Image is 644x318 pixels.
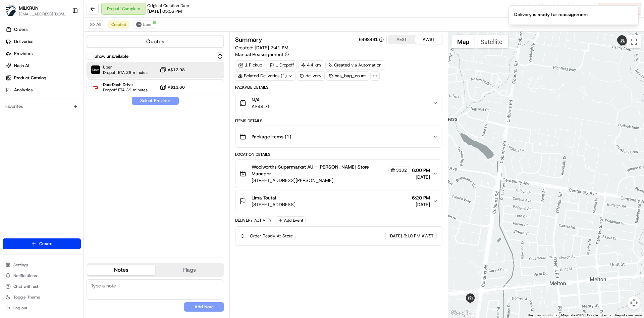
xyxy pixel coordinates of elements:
[155,265,223,275] button: Flags
[3,303,81,313] button: Log out
[235,51,283,58] span: Manual Reassignment
[87,36,223,47] button: Quotes
[3,238,81,249] button: Create
[3,60,84,71] a: Nash AI
[19,5,39,11] button: MILKRUN
[3,3,69,19] button: MILKRUNMILKRUN[EMAIL_ADDRESS][DOMAIN_NAME]
[147,8,182,14] span: [DATE] 05:56 PM
[561,313,598,317] span: Map data ©2025 Google
[267,60,297,70] div: 1 Dropoff
[235,37,262,43] h3: Summary
[3,73,84,83] a: Product Catalog
[325,60,384,70] a: Created via Automation
[103,87,148,93] span: Dropoff ETA 39 minutes
[103,82,148,87] span: DoorDash Drive
[13,284,38,289] span: Chat with us!
[359,37,384,43] button: 6498491
[5,5,16,16] img: MILKRUN
[87,20,104,29] button: All
[3,292,81,302] button: Toggle Theme
[91,83,100,92] img: DoorDash Drive
[252,164,387,177] span: Woolworths Supermarket AU - [PERSON_NAME] Store Manager
[388,35,415,44] button: AEST
[627,296,641,310] button: Map camera controls
[298,60,324,70] div: 4.4 km
[14,27,28,33] span: Orders
[168,67,185,73] span: A$12.98
[235,85,442,90] div: Package Details
[235,126,442,147] button: Package Items (1)
[111,22,126,27] span: Created
[160,66,185,73] button: A$12.98
[143,22,152,27] span: Uber
[412,174,430,180] span: [DATE]
[14,75,46,81] span: Product Catalog
[87,265,155,275] button: Notes
[14,39,33,45] span: Deliveries
[235,44,288,51] span: Created:
[147,3,189,8] span: Original Creation Date
[450,309,472,318] a: Open this area in Google Maps (opens a new window)
[39,241,52,247] span: Create
[14,51,33,57] span: Providers
[160,84,185,91] button: A$13.60
[252,194,276,201] span: Lima Toutai
[3,260,81,270] button: Settings
[3,24,84,35] a: Orders
[514,11,588,18] div: Delivery is ready for reassignment
[14,63,29,69] span: Nash AI
[252,96,271,103] span: N/A
[3,85,84,95] a: Analytics
[326,71,369,81] div: has_bag_count
[235,51,289,58] button: Manual Reassignment
[235,218,272,223] div: Delivery Activity
[133,20,155,29] button: Uber
[528,313,557,318] button: Keyboard shortcuts
[168,85,185,90] span: A$13.60
[14,87,33,93] span: Analytics
[388,233,402,239] span: [DATE]
[91,65,100,74] img: Uber
[235,160,442,188] button: Woolworths Supermarket AU - [PERSON_NAME] Store Manager3302[STREET_ADDRESS][PERSON_NAME]6:00 PM[D...
[615,313,642,317] a: Report a map error
[252,201,296,208] span: [STREET_ADDRESS]
[252,133,291,140] span: Package Items ( 1 )
[3,36,84,47] a: Deliveries
[103,70,148,75] span: Dropoff ETA 28 minutes
[235,152,442,157] div: Location Details
[235,92,442,114] button: N/AA$44.75
[13,273,37,278] span: Notifications
[235,71,296,81] div: Related Deliveries (1)
[95,53,128,59] label: Show unavailable
[412,194,430,201] span: 6:20 PM
[3,271,81,280] button: Notifications
[235,60,265,70] div: 1 Pickup
[450,309,472,318] img: Google
[13,294,40,300] span: Toggle Theme
[252,177,409,184] span: [STREET_ADDRESS][PERSON_NAME]
[412,201,430,208] span: [DATE]
[3,282,81,291] button: Chat with us!
[19,11,67,17] button: [EMAIL_ADDRESS][DOMAIN_NAME]
[255,45,288,51] span: [DATE] 7:41 PM
[3,101,81,112] div: Favorites
[404,233,434,239] span: 6:10 PM AWST
[13,262,29,268] span: Settings
[13,305,27,311] span: Log out
[415,35,442,44] button: AWST
[475,35,508,48] button: Show satellite imagery
[235,118,442,124] div: Items Details
[627,35,641,48] button: Toggle fullscreen view
[3,48,84,59] a: Providers
[451,35,475,48] button: Show street map
[396,168,407,173] span: 3302
[252,103,271,110] span: A$44.75
[235,190,442,212] button: Lima Toutai[STREET_ADDRESS]6:20 PM[DATE]
[412,167,430,174] span: 6:00 PM
[108,20,129,29] button: Created
[136,22,142,27] img: uber-new-logo.jpeg
[250,233,293,239] span: Order Ready At Store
